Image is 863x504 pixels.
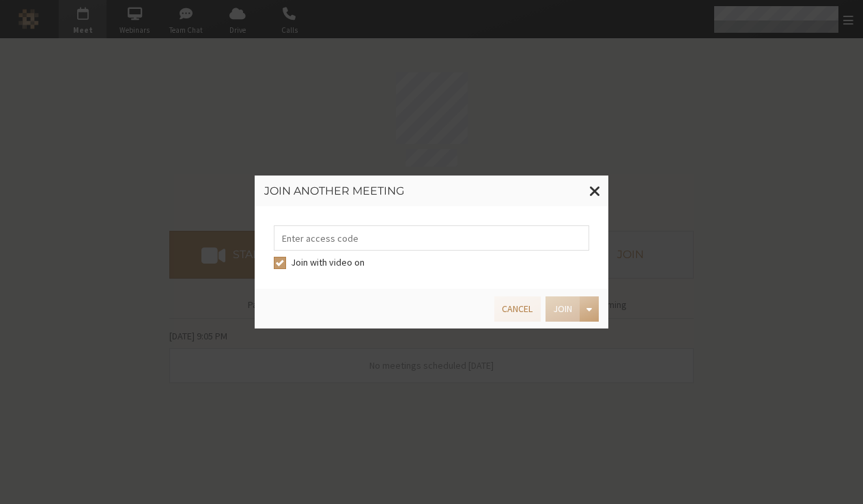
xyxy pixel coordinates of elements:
button: Cancel [494,296,540,322]
h3: Join another meeting [264,185,599,197]
button: Join [546,296,580,322]
input: Enter access code [274,225,589,251]
div: Open menu [580,296,599,322]
label: Join with video on [291,255,590,270]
